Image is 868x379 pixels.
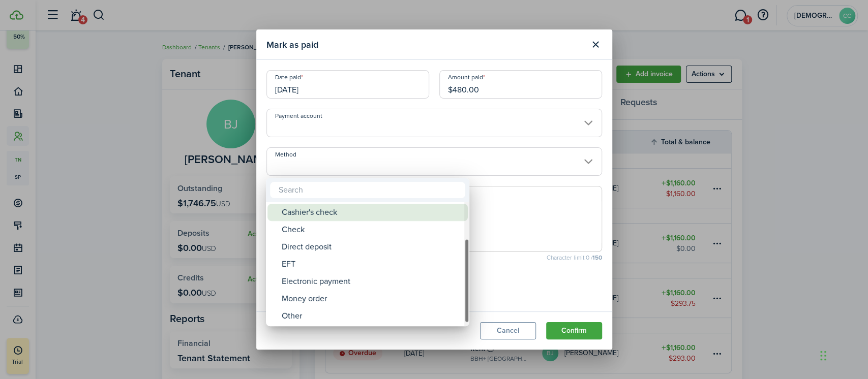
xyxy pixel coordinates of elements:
[282,290,462,307] div: Money order
[282,256,462,273] div: EFT
[282,238,462,256] div: Direct deposit
[282,221,462,238] div: Check
[266,202,469,326] mbsc-wheel: Method
[270,182,465,198] input: Search
[282,307,462,325] div: Other
[282,273,462,290] div: Electronic payment
[282,204,462,221] div: Cashier's check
